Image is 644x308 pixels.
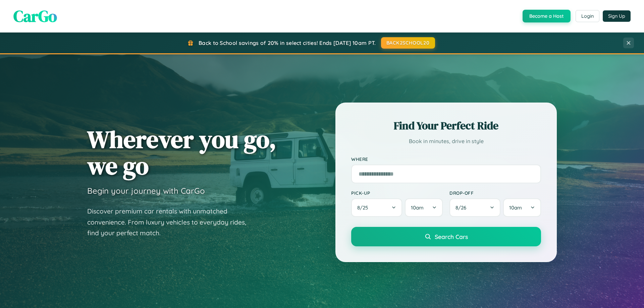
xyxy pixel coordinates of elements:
h2: Find Your Perfect Ride [351,118,541,133]
button: Login [576,10,599,22]
button: 8/26 [449,198,500,217]
button: Become a Host [523,10,571,22]
button: 10am [405,198,443,217]
button: 8/25 [351,198,402,217]
button: BACK2SCHOOL20 [381,37,435,49]
span: 8 / 25 [357,204,371,211]
p: Discover premium car rentals with unmatched convenience. From luxury vehicles to everyday rides, ... [87,206,255,239]
span: Back to School savings of 20% in select cities! Ends [DATE] 10am PT. [199,40,376,46]
span: 10am [509,204,522,211]
label: Pick-up [351,190,443,196]
h3: Begin your journey with CarGo [87,186,205,196]
h1: Wherever you go, we go [87,126,276,179]
p: Book in minutes, drive in style [351,136,541,146]
button: Search Cars [351,227,541,246]
button: 10am [503,198,541,217]
span: Search Cars [435,233,468,240]
span: 8 / 26 [455,204,470,211]
button: Sign Up [603,10,631,22]
span: CarGo [13,5,57,27]
span: 10am [411,204,424,211]
label: Drop-off [449,190,541,196]
label: Where [351,156,541,162]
